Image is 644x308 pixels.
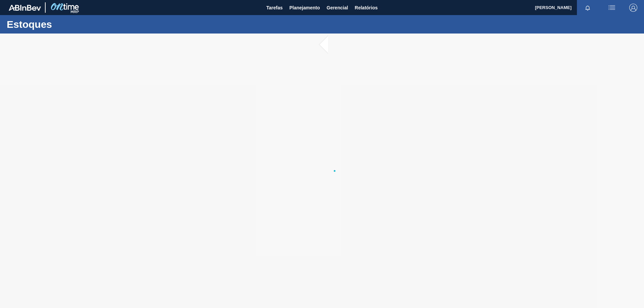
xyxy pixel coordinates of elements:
[577,3,598,12] button: Notificações
[289,4,320,12] span: Planejamento
[327,4,348,12] span: Gerencial
[7,20,126,28] h1: Estoques
[608,4,616,12] img: userActions
[355,4,378,12] span: Relatórios
[629,4,637,12] img: Logout
[9,5,41,11] img: TNhmsLtSVTkK8tSr43FrP2fwEKptu5GPRR3wAAAABJRU5ErkJggg==
[266,4,283,12] span: Tarefas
